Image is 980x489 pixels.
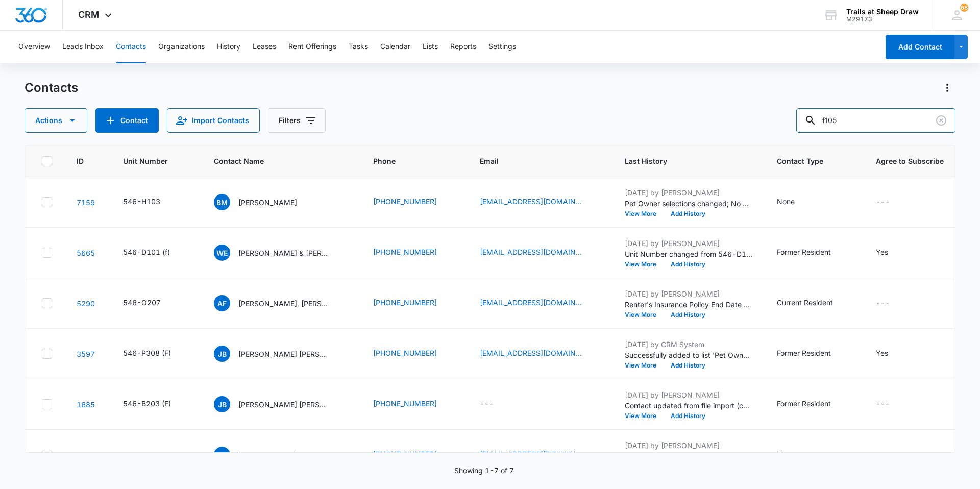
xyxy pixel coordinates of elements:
div: Contact Type - Current Resident - Select to Edit Field [777,297,851,309]
button: Add History [664,413,713,419]
button: Add Contact [95,108,159,133]
span: Contact Name [214,156,334,166]
div: Phone - (970) 302-6039 - Select to Edit Field [373,247,455,259]
a: [EMAIL_ADDRESS][DOMAIN_NAME] [480,247,582,257]
div: Agree to Subscribe - - Select to Edit Field [876,449,908,461]
button: View More [625,312,664,318]
p: [DATE] by [PERSON_NAME] [625,440,752,451]
div: Email - bigboioakley21@gmail.com - Select to Edit Field [480,348,600,360]
p: [PERSON_NAME] [238,450,297,460]
div: Unit Number - 546-D101 (f) - Select to Edit Field [123,247,188,259]
div: --- [876,398,890,410]
span: JB [214,396,230,412]
div: None [777,449,795,459]
button: Filters [268,108,326,133]
div: Phone - (719) 330-4671 - Select to Edit Field [373,398,455,410]
div: Phone - (806) 632-7004 - Select to Edit Field [373,449,455,461]
span: BM [214,194,230,210]
div: Email - wyattesplin27@gmail.com - Select to Edit Field [480,247,600,259]
span: Phone [373,156,440,166]
div: Contact Type - None - Select to Edit Field [777,449,813,461]
div: Current Resident [777,297,833,308]
p: Successfully added to list 'Pet Owners'. [625,350,752,360]
div: 546-B203 (F) [123,398,171,409]
a: [EMAIL_ADDRESS][DOMAIN_NAME] [480,348,582,358]
button: Actions [24,108,87,133]
div: Unit Number - - Select to Edit Field [123,449,155,461]
div: --- [876,196,890,208]
button: View More [625,211,664,217]
div: Unit Number - 546-B203 (F) - Select to Edit Field [123,398,189,410]
p: [PERSON_NAME], [PERSON_NAME] & [PERSON_NAME] [PERSON_NAME] [238,298,330,309]
div: Phone - (970) 539-5530 - Select to Edit Field [373,297,455,309]
a: Navigate to contact details page for Wyatt Esplin & Carlos Bernal [77,249,95,257]
button: View More [625,413,664,419]
div: --- [123,449,137,461]
p: [PERSON_NAME] [238,197,297,208]
div: Unit Number - 546-O207 - Select to Edit Field [123,297,179,309]
div: Phone - (970) 308-0422 - Select to Edit Field [373,196,455,208]
p: [DATE] by [PERSON_NAME] [625,389,752,400]
div: Contact Name - Bernadette Martinez - Select to Edit Field [214,194,315,210]
div: Email - Berniemartinez242@gmail.com - Select to Edit Field [480,196,600,208]
span: Email [480,156,585,166]
div: --- [480,398,494,410]
a: [PHONE_NUMBER] [373,297,437,308]
button: Contacts [116,31,146,63]
a: [PHONE_NUMBER] [373,247,437,257]
span: WE [214,244,230,261]
button: Leads Inbox [62,31,104,63]
div: Unit Number - 546-H103 - Select to Edit Field [123,196,179,208]
a: [PHONE_NUMBER] [373,196,437,207]
div: Contact Name - Angel Fernandez Barboza, Bernabe Fernandez Garcia & Maria Angelic Barboza Saucedo ... [214,295,349,311]
div: 546-P308 (F) [123,348,171,358]
span: Contact Type [777,156,837,166]
div: Contact Name - Abegail Bernal - Select to Edit Field [214,447,315,463]
div: Email - abbylouise847@aol.com - Select to Edit Field [480,449,600,461]
button: Rent Offerings [288,31,336,63]
a: Navigate to contact details page for Angel Fernandez Barboza, Bernabe Fernandez Garcia & Maria An... [77,299,95,308]
button: History [217,31,240,63]
div: Email - afernandezbarboza@gmail.com - Select to Edit Field [480,297,600,309]
div: Contact Type - Former Resident - Select to Edit Field [777,247,849,259]
div: Email - - Select to Edit Field [480,398,512,410]
div: --- [876,297,890,309]
span: Agree to Subscribe [876,156,944,166]
div: Contact Type - None - Select to Edit Field [777,196,813,208]
p: [DATE] by [PERSON_NAME] [625,187,752,198]
a: [EMAIL_ADDRESS][DOMAIN_NAME] [480,449,582,459]
button: Settings [488,31,516,63]
button: Organizations [158,31,205,63]
div: Contact Type - Former Resident - Select to Edit Field [777,398,849,410]
button: Add History [664,261,713,267]
p: Contact updated from file import (contacts-20231023195256.csv): -- [625,451,752,461]
p: [DATE] by CRM System [625,339,752,350]
button: Clear [933,112,949,129]
button: Tasks [349,31,368,63]
div: Agree to Subscribe - - Select to Edit Field [876,297,908,309]
button: Actions [939,80,955,96]
div: 546-D101 (f) [123,247,170,257]
a: [EMAIL_ADDRESS][DOMAIN_NAME] [480,196,582,207]
div: --- [876,449,890,461]
div: Contact Type - Former Resident - Select to Edit Field [777,348,849,360]
div: Yes [876,348,888,358]
button: Add History [664,362,713,369]
p: [DATE] by [PERSON_NAME] [625,238,752,249]
button: Add History [664,211,713,217]
button: Add History [664,312,713,318]
p: [DATE] by [PERSON_NAME] [625,288,752,299]
a: Navigate to contact details page for Bernadette Martinez [77,198,95,207]
button: Overview [18,31,50,63]
h1: Contacts [24,80,78,95]
div: notifications count [960,4,968,12]
div: Yes [876,247,888,257]
a: [PHONE_NUMBER] [373,348,437,358]
a: [PHONE_NUMBER] [373,449,437,459]
span: JB [214,346,230,362]
div: Agree to Subscribe - Yes - Select to Edit Field [876,247,906,259]
div: Contact Name - Jameston Brady Wyatt Esplin Carlos Bernal - Select to Edit Field [214,346,349,362]
button: View More [625,362,664,369]
button: Import Contacts [167,108,260,133]
a: Navigate to contact details page for Jonathan Baroz Maximilian Bernard [77,400,95,409]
